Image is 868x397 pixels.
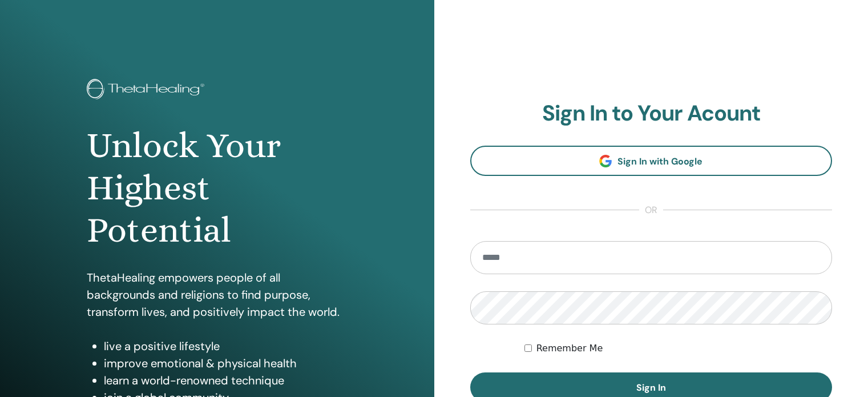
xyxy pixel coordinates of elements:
[639,203,663,217] span: or
[470,146,833,176] a: Sign In with Google
[470,101,833,127] h2: Sign In to Your Acount
[524,342,832,355] div: Keep me authenticated indefinitely or until I manually logout
[636,382,666,394] span: Sign In
[87,125,348,252] h1: Unlock Your Highest Potential
[104,338,348,355] li: live a positive lifestyle
[617,155,703,167] span: Sign In with Google
[536,342,603,355] label: Remember Me
[87,269,348,320] p: ThetaHealing empowers people of all backgrounds and religions to find purpose, transform lives, a...
[104,372,348,389] li: learn a world-renowned technique
[104,355,348,372] li: improve emotional & physical health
